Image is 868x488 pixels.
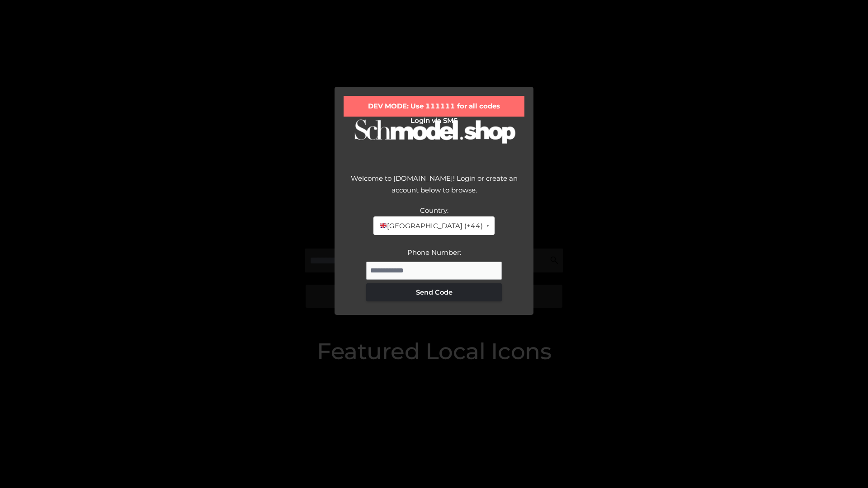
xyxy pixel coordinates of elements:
div: Welcome to [DOMAIN_NAME]! Login or create an account below to browse. [344,173,524,205]
div: DEV MODE: Use 111111 for all codes [344,96,524,117]
h2: Login via SMS [344,117,524,125]
span: [GEOGRAPHIC_DATA] (+44) [379,220,482,232]
button: Send Code [366,283,502,301]
img: 🇬🇧 [380,222,387,229]
label: Phone Number: [407,248,461,257]
label: Country: [420,206,448,215]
